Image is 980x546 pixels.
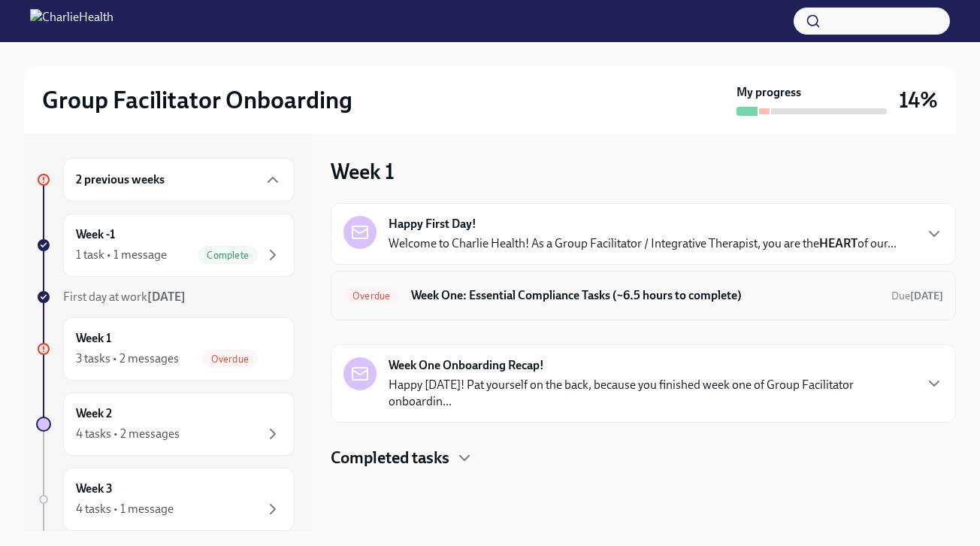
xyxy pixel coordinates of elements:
[76,501,174,517] div: 4 tasks • 1 message
[36,393,295,456] a: Week 24 tasks • 2 messages
[76,481,113,497] h6: Week 3
[76,426,180,442] div: 4 tasks • 2 messages
[343,284,943,308] a: OverdueWeek One: Essential Compliance Tasks (~6.5 hours to complete)Due[DATE]
[411,287,879,304] h6: Week One: Essential Compliance Tasks (~6.5 hours to complete)
[891,290,943,302] span: Due
[819,236,857,250] strong: HEART
[343,290,399,302] span: Overdue
[389,377,913,410] p: Happy [DATE]! Pat yourself on the back, because you finished week one of Group Facilitator onboar...
[36,289,295,305] a: First day at work[DATE]
[198,250,258,261] span: Complete
[76,247,167,263] div: 1 task • 1 message
[910,290,943,302] strong: [DATE]
[331,158,395,185] h3: Week 1
[63,158,295,202] div: 2 previous weeks
[389,235,897,252] p: Welcome to Charlie Health! As a Group Facilitator / Integrative Therapist, you are the of our...
[891,289,943,303] span: September 15th, 2025 10:00
[389,216,476,232] strong: Happy First Day!
[76,171,165,188] h6: 2 previous weeks
[737,84,801,101] strong: My progress
[331,447,449,469] h4: Completed tasks
[76,405,112,422] h6: Week 2
[147,290,186,304] strong: [DATE]
[76,226,115,243] h6: Week -1
[76,330,111,347] h6: Week 1
[36,214,295,277] a: Week -11 task • 1 messageComplete
[30,9,113,33] img: CharlieHealth
[63,290,186,304] span: First day at work
[389,357,544,374] strong: Week One Onboarding Recap!
[36,317,295,381] a: Week 13 tasks • 2 messagesOverdue
[36,468,295,531] a: Week 34 tasks • 1 message
[331,447,956,469] div: Completed tasks
[42,85,352,115] h2: Group Facilitator Onboarding
[202,353,258,365] span: Overdue
[76,350,179,367] div: 3 tasks • 2 messages
[899,86,938,114] h3: 14%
